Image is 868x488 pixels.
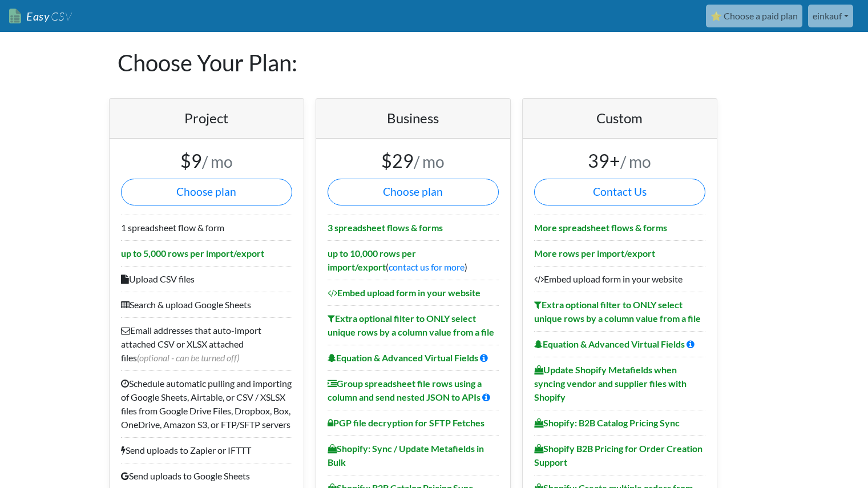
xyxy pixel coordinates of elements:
h3: 39+ [534,150,705,172]
h4: Custom [534,110,705,127]
a: einkauf [808,5,853,27]
b: 3 spreadsheet flows & forms [328,222,443,233]
small: / mo [414,152,445,171]
b: Group spreadsheet file rows using a column and send nested JSON to APIs [328,378,482,402]
b: Embed upload form in your website [328,287,481,298]
li: Upload CSV files [121,266,292,292]
b: Update Shopify Metafields when syncing vendor and supplier files with Shopify [534,364,687,402]
b: More spreadsheet flows & forms [534,222,667,233]
li: Email addresses that auto-import attached CSV or XLSX attached files [121,317,292,370]
b: Shopify: B2B Catalog Pricing Sync [534,417,680,428]
li: Send uploads to Zapier or IFTTT [121,437,292,463]
b: More rows per import/export [534,248,655,259]
li: 1 spreadsheet flow & form [121,215,292,240]
a: Contact Us [534,179,705,205]
li: Search & upload Google Sheets [121,292,292,317]
h3: $29 [328,150,499,172]
a: contact us for more [389,261,465,272]
b: up to 5,000 rows per import/export [121,248,264,259]
span: CSV [50,9,72,23]
li: Schedule automatic pulling and importing of Google Sheets, Airtable, or CSV / XSLSX files from Go... [121,370,292,437]
b: Shopify B2B Pricing for Order Creation Support [534,443,703,467]
b: up to 10,000 rows per import/export [328,248,416,272]
b: PGP file decryption for SFTP Fetches [328,417,485,428]
span: (optional - can be turned off) [137,352,239,363]
b: Equation & Advanced Virtual Fields [328,352,478,363]
b: Extra optional filter to ONLY select unique rows by a column value from a file [328,313,494,337]
a: ⭐ Choose a paid plan [706,5,802,27]
a: EasyCSV [9,5,72,28]
li: ( ) [328,240,499,280]
button: Choose plan [328,179,499,205]
li: Embed upload form in your website [534,266,705,292]
b: Extra optional filter to ONLY select unique rows by a column value from a file [534,299,701,324]
h4: Business [328,110,499,127]
small: / mo [620,152,651,171]
small: / mo [202,152,233,171]
h3: $9 [121,150,292,172]
button: Choose plan [121,179,292,205]
b: Equation & Advanced Virtual Fields [534,338,685,349]
b: Shopify: Sync / Update Metafields in Bulk [328,443,484,467]
h1: Choose Your Plan: [118,32,751,94]
h4: Project [121,110,292,127]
